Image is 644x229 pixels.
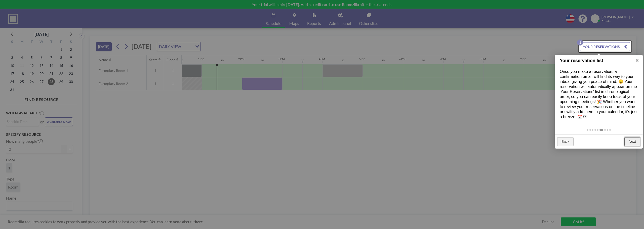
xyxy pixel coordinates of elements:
[631,55,643,66] a: ×
[560,57,630,64] h1: Your reservation list
[624,137,640,146] a: Next
[555,64,643,124] div: Once you make a reservation, a confirmation email will find its way to your inbox, giving you pea...
[577,39,583,45] p: 1
[557,137,574,146] a: Back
